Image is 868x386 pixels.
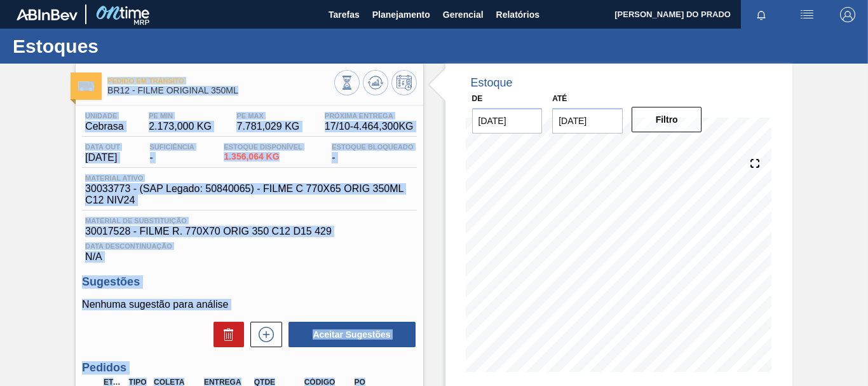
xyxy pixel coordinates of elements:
[329,7,360,22] span: Tarefas
[236,121,299,132] span: 7.781,029 KG
[282,321,417,348] div: Aceitar Sugestões
[82,299,416,310] p: Nenhuma sugestão para análise
[147,143,198,163] div: -
[363,70,388,95] button: Atualizar Gráfico
[471,76,513,90] div: Estoque
[85,226,413,237] span: 30017528 - FILME R. 770X70 ORIG 350 C12 D15 429
[329,143,416,163] div: -
[85,143,120,151] span: Data out
[391,70,417,95] button: Programar Estoque
[149,121,212,132] span: 2.173,000 KG
[85,152,120,163] span: [DATE]
[741,6,782,24] button: Notificações
[207,322,244,347] div: Excluir Sugestões
[325,121,414,132] span: 17/10 - 4.464,300 KG
[472,94,483,103] label: De
[840,7,855,22] img: Logout
[149,112,212,120] span: PE MIN
[552,94,567,103] label: Até
[372,7,430,22] span: Planejamento
[85,242,413,250] span: Data Descontinuação
[552,108,623,134] input: dd/mm/yyyy
[799,7,815,22] img: userActions
[85,121,123,132] span: Cebrasa
[496,7,539,22] span: Relatórios
[332,143,413,151] span: Estoque Bloqueado
[288,322,416,347] button: Aceitar Sugestões
[13,39,238,53] h1: Estoques
[85,183,419,206] span: 30033773 - (SAP Legado: 50840065) - FILME C 770X65 ORIG 350ML C12 NIV24
[472,108,543,134] input: dd/mm/yyyy
[224,152,302,162] span: 1.356,064 KG
[236,112,299,120] span: PE MAX
[82,275,416,289] h3: Sugestões
[443,7,484,22] span: Gerencial
[82,237,416,263] div: N/A
[107,77,334,85] span: Pedido em Trânsito
[334,70,360,95] button: Visão Geral dos Estoques
[78,81,94,91] img: Ícone
[85,174,419,182] span: Material ativo
[17,9,78,20] img: TNhmsLtSVTkK8tSr43FrP2fwEKptu5GPRR3wAAAABJRU5ErkJggg==
[82,361,416,375] h3: Pedidos
[107,86,334,95] span: BR12 - FILME ORIGINAL 350ML
[85,217,413,224] span: Material de Substituição
[224,143,302,151] span: Estoque Disponível
[244,322,282,347] div: Nova sugestão
[85,112,123,120] span: Unidade
[325,112,414,120] span: Próxima Entrega
[632,107,702,132] button: Filtro
[150,143,194,151] span: Suficiência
